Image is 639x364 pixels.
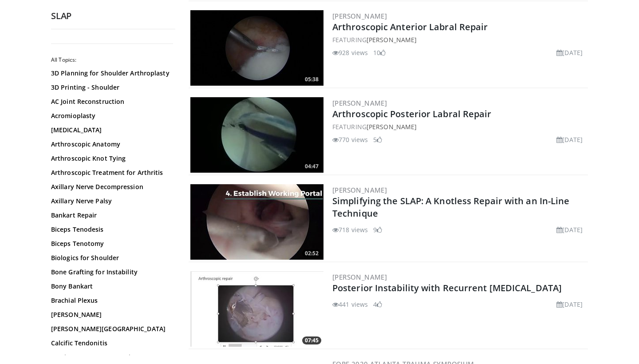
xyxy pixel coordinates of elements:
li: [DATE] [556,300,583,309]
a: 02:52 [190,184,323,260]
img: 8ffcaef4-aefe-4a35-89e7-f6c9dd9561c6.300x170_q85_crop-smart_upscale.jpg [190,271,323,347]
a: 05:38 [190,10,323,86]
a: [PERSON_NAME] [332,273,387,281]
a: Posterior Instability with Recurrent [MEDICAL_DATA] [332,282,562,294]
a: Biceps Tenotomy [51,239,171,248]
li: [DATE] [556,48,583,57]
a: Arthroscopic Knot Tying [51,154,171,163]
a: [MEDICAL_DATA] [51,126,171,135]
a: [PERSON_NAME] [367,36,417,44]
a: Arthroscopic Treatment for Arthritis [51,168,171,177]
a: Arthroscopic Anatomy [51,140,171,149]
a: Acromioplasty [51,111,171,120]
a: [PERSON_NAME] [332,12,387,20]
li: 928 views [332,48,368,57]
h2: SLAP [51,10,175,22]
img: c8fb4146-17d2-4d3e-be46-36673be8c259.300x170_q85_crop-smart_upscale.jpg [190,10,323,86]
span: 04:47 [302,162,321,170]
a: [PERSON_NAME] [332,186,387,194]
li: 718 views [332,225,368,234]
span: 07:45 [302,336,321,344]
li: 10 [373,48,386,57]
a: Bankart Repair [51,211,171,220]
img: b219d542-1b48-4ef1-8a1d-54ec7dca8124.300x170_q85_crop-smart_upscale.jpg [190,184,323,260]
a: Bony Bankart [51,282,171,291]
div: FEATURING [332,122,586,131]
a: Brachial Plexus [51,296,171,305]
a: Simplifying the SLAP: A Knotless Repair with an In-Line Technique [332,195,570,219]
a: Biologics for Shoulder [51,253,171,262]
a: 3D Planning for Shoulder Arthroplasty [51,69,171,78]
li: 5 [373,135,382,144]
span: 05:38 [302,75,321,83]
a: 07:45 [190,271,323,347]
div: FEATURING [332,35,586,44]
li: [DATE] [556,225,583,234]
a: [PERSON_NAME] [332,99,387,107]
a: Biceps Tenodesis [51,225,171,234]
a: Bone Grafting for Instability [51,268,171,277]
a: Arthroscopic Anterior Labral Repair [332,21,488,33]
li: [DATE] [556,135,583,144]
a: CC Ligament Reconstruction [51,353,171,362]
a: [PERSON_NAME][GEOGRAPHIC_DATA] [51,324,171,333]
a: Arthroscopic Posterior Labral Repair [332,108,492,120]
a: 04:47 [190,97,323,173]
h2: All Topics: [51,56,173,63]
li: 4 [373,300,382,309]
a: AC Joint Reconstruction [51,97,171,106]
li: 9 [373,225,382,234]
a: Axillary Nerve Palsy [51,197,171,206]
a: Axillary Nerve Decompression [51,182,171,191]
a: [PERSON_NAME] [51,310,171,319]
a: [PERSON_NAME] [367,123,417,131]
img: 4a0780b4-bc73-4ef3-946d-f288b0a0bbb4.300x170_q85_crop-smart_upscale.jpg [190,97,323,173]
a: Calcific Tendonitis [51,339,171,348]
li: 441 views [332,300,368,309]
li: 770 views [332,135,368,144]
span: 02:52 [302,249,321,257]
a: 3D Printing - Shoulder [51,83,171,92]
